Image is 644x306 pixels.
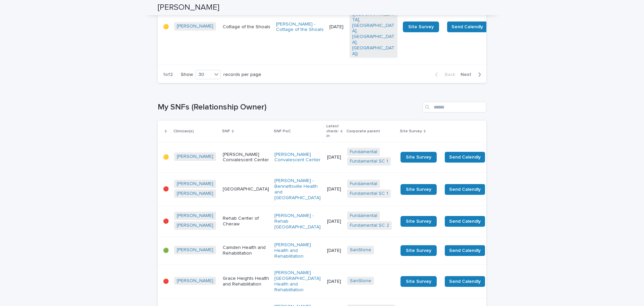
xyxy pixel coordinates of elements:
[177,223,213,228] a: [PERSON_NAME]
[350,223,389,228] a: Fundamental SC 2
[445,152,485,163] button: Send Calendly
[445,184,485,195] button: Send Calendly
[274,128,291,135] p: SNF PoC
[350,191,388,196] a: Fundamental SC 1
[223,276,269,287] p: Grace Heights Health and Rehabilitation
[350,181,377,187] a: Fundamental
[177,247,213,253] a: [PERSON_NAME]
[274,152,322,163] a: [PERSON_NAME] Convalescent Center
[327,248,342,254] p: [DATE]
[350,159,388,164] a: Fundamental SC 1
[406,219,431,224] span: Site Survey
[163,248,169,254] p: 🟢
[196,71,212,78] div: 30
[350,247,371,253] a: SanStone
[327,219,342,224] p: [DATE]
[445,216,485,227] button: Send Calendly
[408,25,434,29] span: Site Survey
[163,24,169,30] p: 🟡
[177,154,213,160] a: [PERSON_NAME]
[451,24,483,30] span: Send Calendly
[449,186,481,193] span: Send Calendly
[274,242,322,259] a: [PERSON_NAME] Health and Rehabilitation
[223,152,269,163] p: [PERSON_NAME] Convalescent Center
[329,24,344,30] p: [DATE]
[400,216,437,227] a: Site Survey
[163,186,169,192] p: 🔴
[223,72,261,78] p: records per page
[158,3,219,12] h2: [PERSON_NAME]
[350,149,377,155] a: Fundamental
[406,279,431,284] span: Site Survey
[181,72,193,78] p: Show
[177,24,213,29] a: [PERSON_NAME]
[449,278,481,285] span: Send Calendly
[449,247,481,254] span: Send Calendly
[223,216,269,227] p: Rehab Center of Cheraw
[327,186,342,192] p: [DATE]
[327,155,342,160] p: [DATE]
[403,21,439,32] a: Site Survey
[177,191,213,196] a: [PERSON_NAME]
[423,102,486,113] input: Search
[350,213,377,219] a: Fundamental
[158,236,535,264] tr: 🟢[PERSON_NAME] Camden Health and Rehabilitation[PERSON_NAME] Health and Rehabilitation [DATE]SanS...
[346,128,380,135] p: Corporate parent
[173,128,194,135] p: Clinician(s)
[406,187,431,192] span: Site Survey
[400,152,437,163] a: Site Survey
[326,123,339,140] p: Latest check-in
[445,245,485,256] button: Send Calendly
[400,128,422,135] p: Site Survey
[400,184,437,195] a: Site Survey
[430,72,458,78] button: Back
[177,181,213,187] a: [PERSON_NAME]
[400,245,437,256] a: Site Survey
[400,276,437,287] a: Site Survey
[163,155,169,160] p: 🟡
[447,21,487,32] button: Send Calendly
[223,24,271,30] p: Cottage of the Shoals
[163,219,169,224] p: 🔴
[158,173,535,206] tr: 🔴[PERSON_NAME] [PERSON_NAME] [GEOGRAPHIC_DATA][PERSON_NAME] - Bennettsville Health and [GEOGRAPHI...
[223,245,269,256] p: Camden Health and Rehabilitation
[276,21,324,33] a: [PERSON_NAME] - Cottage of the Shoals
[352,6,395,56] a: Genesis Southeast ([GEOGRAPHIC_DATA], [GEOGRAPHIC_DATA], [GEOGRAPHIC_DATA], [GEOGRAPHIC_DATA])
[222,128,230,135] p: SNF
[350,278,371,284] a: SanStone
[158,67,178,83] p: 1 of 2
[177,213,213,219] a: [PERSON_NAME]
[274,213,322,230] a: [PERSON_NAME] - Rehab [GEOGRAPHIC_DATA]
[163,279,169,285] p: 🔴
[158,142,535,173] tr: 🟡[PERSON_NAME] [PERSON_NAME] Convalescent Center[PERSON_NAME] Convalescent Center [DATE]Fundament...
[274,270,322,293] a: [PERSON_NAME][GEOGRAPHIC_DATA] Health and Rehabilitation
[441,72,455,77] span: Back
[177,278,213,284] a: [PERSON_NAME]
[158,265,535,298] tr: 🔴[PERSON_NAME] Grace Heights Health and Rehabilitation[PERSON_NAME][GEOGRAPHIC_DATA] Health and R...
[158,206,535,237] tr: 🔴[PERSON_NAME] [PERSON_NAME] Rehab Center of Cheraw[PERSON_NAME] - Rehab [GEOGRAPHIC_DATA] [DATE]...
[327,279,342,285] p: [DATE]
[406,248,431,253] span: Site Survey
[274,178,322,201] a: [PERSON_NAME] - Bennettsville Health and [GEOGRAPHIC_DATA]
[449,218,481,225] span: Send Calendly
[445,276,485,287] button: Send Calendly
[461,72,475,77] span: Next
[158,102,420,112] h1: My SNFs (Relationship Owner)
[223,186,269,192] p: [GEOGRAPHIC_DATA]
[406,155,431,160] span: Site Survey
[449,154,481,161] span: Send Calendly
[458,72,486,78] button: Next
